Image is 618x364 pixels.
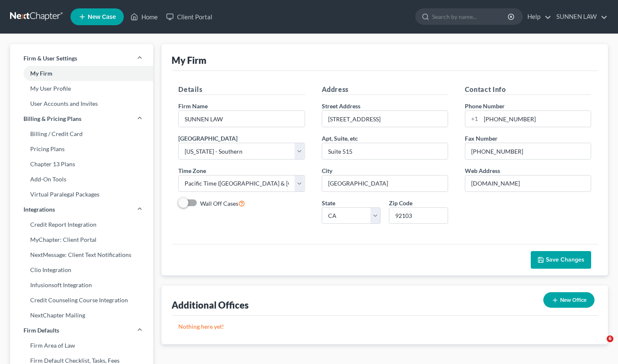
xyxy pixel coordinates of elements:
span: Firm Defaults [23,326,59,335]
input: (optional) [322,143,448,159]
div: Additional Offices [172,299,249,311]
a: Client Portal [162,9,216,24]
label: Time Zone [178,166,206,175]
label: Street Address [322,102,360,110]
a: Credit Counseling Course Integration [10,293,153,308]
button: Save Changes [531,251,591,269]
label: Web Address [465,166,500,175]
a: Firm & User Settings [10,51,153,66]
h5: Address [322,84,448,95]
label: Zip Code [389,199,412,207]
a: Billing / Credit Card [10,126,153,141]
a: Virtual Paralegal Packages [10,187,153,202]
a: Add-On Tools [10,172,153,187]
a: Billing & Pricing Plans [10,111,153,126]
iframe: To enrich screen reader interactions, please activate Accessibility in Grammarly extension settings [589,335,610,356]
a: Credit Report Integration [10,217,153,232]
a: Help [523,9,551,24]
p: Nothing here yet! [178,322,591,331]
span: 6 [607,335,613,342]
a: Home [126,9,162,24]
label: Phone Number [465,102,505,110]
label: Apt, Suite, etc [322,134,358,143]
label: State [322,199,335,207]
a: Chapter 13 Plans [10,157,153,172]
button: New Office [543,292,595,308]
a: Pricing Plans [10,141,153,157]
a: Clio Integration [10,262,153,278]
a: Infusionsoft Integration [10,278,153,293]
span: New Case [88,14,116,20]
span: Save Changes [546,256,584,263]
input: Enter name... [179,111,304,127]
a: NextMessage: Client Text Notifications [10,247,153,262]
label: City [322,166,332,175]
input: Enter city... [322,175,448,191]
input: Enter web address.... [465,175,591,191]
a: MyChapter: Client Portal [10,232,153,247]
input: XXXXX [389,207,448,224]
label: Fax Number [465,134,498,143]
a: NextChapter Mailing [10,308,153,323]
span: Integrations [23,205,55,214]
span: Firm & User Settings [23,54,77,63]
input: Enter address... [322,111,448,127]
a: My Firm [10,66,153,81]
div: My Firm [172,54,206,66]
a: Firm Area of Law [10,338,153,353]
a: SUNNEN LAW [552,9,608,24]
h5: Contact Info [465,84,591,95]
a: Integrations [10,202,153,217]
a: My User Profile [10,81,153,96]
input: Search by name... [432,9,509,24]
h5: Details [178,84,305,95]
a: User Accounts and Invites [10,96,153,111]
span: Wall Off Cases [200,200,238,207]
input: Enter fax... [465,143,591,159]
input: Enter phone... [481,111,591,127]
label: [GEOGRAPHIC_DATA] [178,134,237,143]
a: Firm Defaults [10,323,153,338]
span: Firm Name [178,102,208,110]
div: +1 [465,111,481,127]
span: Billing & Pricing Plans [23,115,81,123]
